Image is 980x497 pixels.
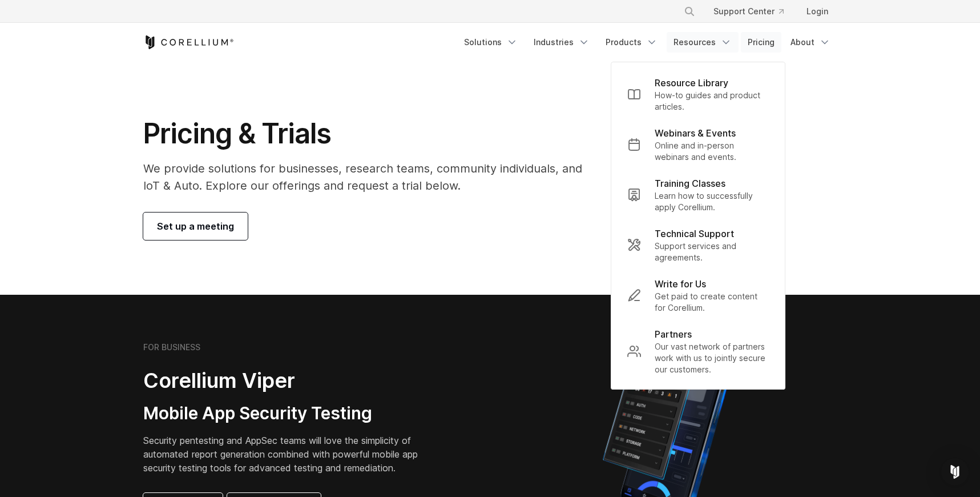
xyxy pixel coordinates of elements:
[618,119,778,170] a: Webinars & Events Online and in-person webinars and events.
[143,213,248,240] a: Set up a meeting
[143,342,200,352] h6: FOR BUSINESS
[618,69,778,119] a: Resource Library How-to guides and product articles.
[143,434,435,475] p: Security pentesting and AppSec teams will love the simplicity of automated report generation comb...
[679,1,700,22] button: Search
[143,160,598,194] p: We provide solutions for businesses, research teams, community individuals, and IoT & Auto. Explo...
[704,1,793,22] a: Support Center
[667,32,739,53] a: Resources
[618,270,778,320] a: Write for Us Get paid to create content for Corellium.
[655,177,725,190] p: Training Classes
[655,277,706,291] p: Write for Us
[618,170,778,220] a: Training Classes Learn how to successfully apply Corellium.
[157,219,234,233] span: Set up a meeting
[655,241,769,263] p: Support services and agreements.
[655,341,769,375] p: Our vast network of partners work with us to jointly secure our customers.
[655,327,692,341] p: Partners
[457,32,837,53] div: Navigation Menu
[670,1,837,22] div: Navigation Menu
[941,458,969,486] div: Open Intercom Messenger
[741,32,781,53] a: Pricing
[143,403,435,424] h3: Mobile App Security Testing
[618,220,778,270] a: Technical Support Support services and agreements.
[797,1,837,22] a: Login
[618,320,778,382] a: Partners Our vast network of partners work with us to jointly secure our customers.
[655,227,734,241] p: Technical Support
[143,117,598,151] h1: Pricing & Trials
[655,140,769,163] p: Online and in-person webinars and events.
[655,190,769,213] p: Learn how to successfully apply Corellium.
[457,32,525,53] a: Solutions
[599,32,664,53] a: Products
[655,76,728,90] p: Resource Library
[143,35,234,49] a: Corellium Home
[655,291,769,314] p: Get paid to create content for Corellium.
[143,368,435,394] h2: Corellium Viper
[527,32,596,53] a: Industries
[655,126,736,140] p: Webinars & Events
[784,32,837,53] a: About
[655,90,769,113] p: How-to guides and product articles.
